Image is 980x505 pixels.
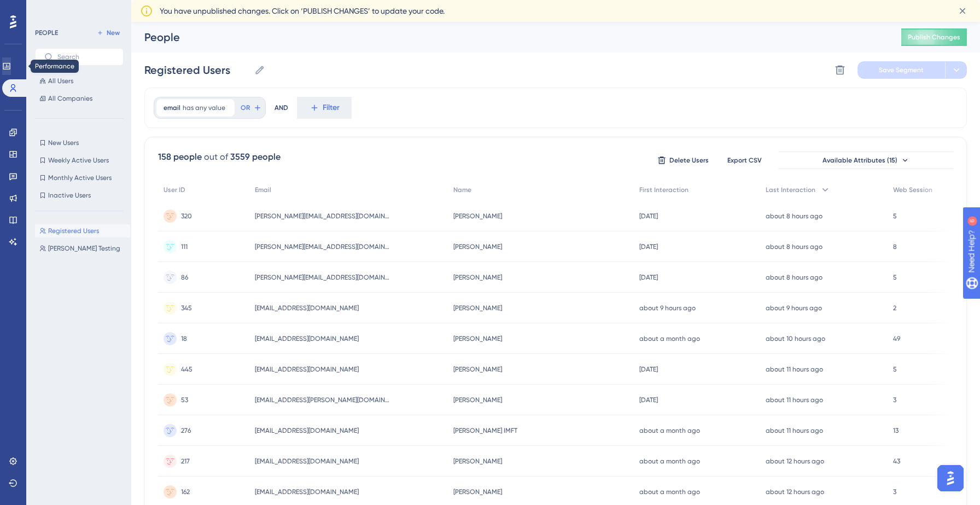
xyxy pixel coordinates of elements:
[639,243,658,251] time: [DATE]
[453,273,502,282] span: [PERSON_NAME]
[778,152,953,169] button: Available Attributes (15)
[241,103,250,112] span: OR
[35,136,124,149] button: New Users
[893,185,932,194] span: Web Session
[453,304,502,312] span: [PERSON_NAME]
[255,334,359,343] span: [EMAIL_ADDRESS][DOMAIN_NAME]
[669,156,709,165] span: Delete Users
[255,304,359,312] span: [EMAIL_ADDRESS][DOMAIN_NAME]
[893,396,896,404] span: 3
[35,92,124,105] button: All Companies
[639,335,700,343] time: about a month ago
[766,274,822,281] time: about 8 hours ago
[255,396,392,404] span: [EMAIL_ADDRESS][PERSON_NAME][DOMAIN_NAME]
[717,152,772,169] button: Export CSV
[639,488,700,496] time: about a month ago
[181,487,190,496] span: 162
[144,62,250,78] input: Segment Name
[107,28,120,37] span: New
[323,101,340,114] span: Filter
[639,427,700,434] time: about a month ago
[48,94,92,103] span: All Companies
[181,304,192,312] span: 345
[893,487,896,496] span: 3
[164,103,180,112] span: email
[181,396,188,404] span: 53
[181,365,192,374] span: 445
[934,462,967,495] iframe: UserGuiding AI Assistant Launcher
[35,28,58,37] div: PEOPLE
[453,426,517,435] span: [PERSON_NAME] IMFT
[893,365,897,374] span: 5
[453,242,502,251] span: [PERSON_NAME]
[893,426,899,435] span: 13
[893,457,900,466] span: 43
[766,457,824,465] time: about 12 hours ago
[255,242,392,251] span: [PERSON_NAME][EMAIL_ADDRESS][DOMAIN_NAME]
[35,74,124,88] button: All Users
[766,365,823,373] time: about 11 hours ago
[76,5,79,14] div: 6
[181,426,191,435] span: 276
[35,189,124,202] button: Inactive Users
[35,242,130,255] button: [PERSON_NAME] Testing
[453,487,502,496] span: [PERSON_NAME]
[255,365,359,374] span: [EMAIL_ADDRESS][DOMAIN_NAME]
[893,212,897,220] span: 5
[908,33,960,42] span: Publish Changes
[48,138,79,147] span: New Users
[766,427,823,434] time: about 11 hours ago
[35,171,124,184] button: Monthly Active Users
[160,4,445,18] span: You have unpublished changes. Click on ‘PUBLISH CHANGES’ to update your code.
[766,212,822,220] time: about 8 hours ago
[639,457,700,465] time: about a month ago
[48,156,109,165] span: Weekly Active Users
[255,457,359,466] span: [EMAIL_ADDRESS][DOMAIN_NAME]
[158,150,202,164] div: 158 people
[766,185,815,194] span: Last Interaction
[656,152,710,169] button: Delete Users
[639,365,658,373] time: [DATE]
[893,304,896,312] span: 2
[255,426,359,435] span: [EMAIL_ADDRESS][DOMAIN_NAME]
[766,488,824,496] time: about 12 hours ago
[57,53,114,61] input: Search
[204,150,228,164] div: out of
[181,242,188,251] span: 111
[639,304,696,312] time: about 9 hours ago
[181,457,190,466] span: 217
[639,212,658,220] time: [DATE]
[893,242,897,251] span: 8
[766,335,825,343] time: about 10 hours ago
[453,457,502,466] span: [PERSON_NAME]
[727,156,762,165] span: Export CSV
[639,185,689,194] span: First Interaction
[255,212,392,220] span: [PERSON_NAME][EMAIL_ADDRESS][DOMAIN_NAME]
[766,396,823,404] time: about 11 hours ago
[255,185,271,194] span: Email
[901,28,967,46] button: Publish Changes
[453,365,502,374] span: [PERSON_NAME]
[181,273,188,282] span: 86
[48,244,120,253] span: [PERSON_NAME] Testing
[453,185,471,194] span: Name
[893,334,900,343] span: 49
[48,77,73,85] span: All Users
[857,61,945,79] button: Save Segment
[181,212,192,220] span: 320
[255,487,359,496] span: [EMAIL_ADDRESS][DOMAIN_NAME]
[879,66,924,74] span: Save Segment
[639,396,658,404] time: [DATE]
[181,334,187,343] span: 18
[453,334,502,343] span: [PERSON_NAME]
[26,3,68,16] span: Need Help?
[453,396,502,404] span: [PERSON_NAME]
[48,227,99,235] span: Registered Users
[297,97,352,119] button: Filter
[164,185,185,194] span: User ID
[639,274,658,281] time: [DATE]
[144,30,874,45] div: People
[822,156,897,165] span: Available Attributes (15)
[48,173,112,182] span: Monthly Active Users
